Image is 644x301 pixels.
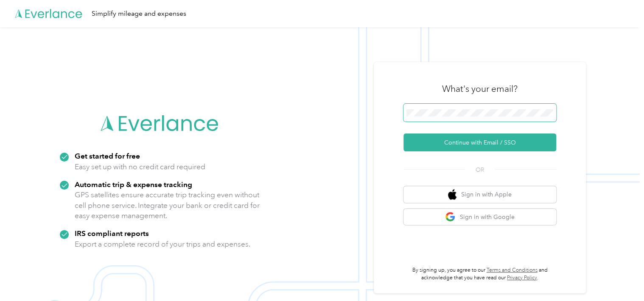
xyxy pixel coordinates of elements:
[448,189,456,200] img: apple logo
[75,180,192,189] strong: Automatic trip & expense tracking
[403,133,556,151] button: Continue with Email / SSO
[465,165,495,174] span: OR
[403,209,556,225] button: google logoSign in with Google
[442,83,518,95] h3: What's your email?
[92,9,186,19] div: Simplify mileage and expenses
[445,212,456,222] img: google logo
[403,267,556,281] p: By signing up, you agree to our and acknowledge that you have read our .
[403,186,556,203] button: apple logoSign in with Apple
[75,151,140,160] strong: Get started for free
[487,267,538,273] a: Terms and Conditions
[75,239,250,250] p: Export a complete record of your trips and expenses.
[75,229,149,238] strong: IRS compliant reports
[75,162,205,172] p: Easy set up with no credit card required
[75,190,260,221] p: GPS satellites ensure accurate trip tracking even without cell phone service. Integrate your bank...
[507,275,537,281] a: Privacy Policy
